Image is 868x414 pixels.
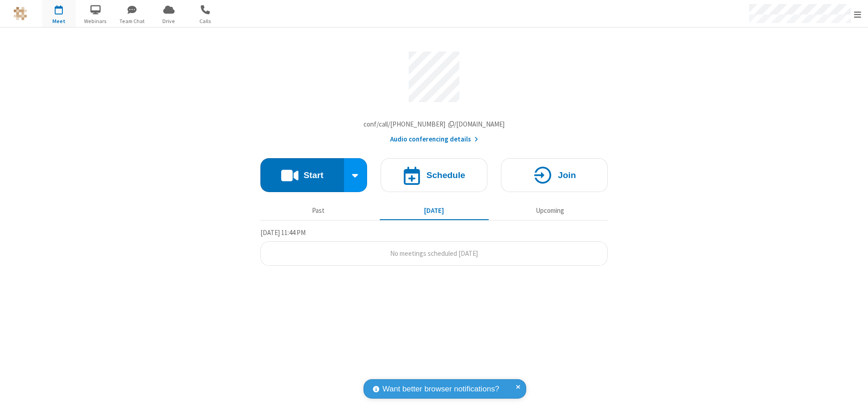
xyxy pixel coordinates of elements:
button: Copy my meeting room linkCopy my meeting room link [363,119,505,130]
button: Schedule [381,158,487,192]
button: Join [501,158,608,192]
div: Start conference options [344,158,368,192]
span: Want better browser notifications? [382,383,499,395]
h4: Join [558,171,576,179]
span: No meetings scheduled [DATE] [390,249,478,258]
h4: Start [303,171,323,179]
button: Start [260,158,344,192]
section: Account details [260,45,608,145]
span: [DATE] 11:44 PM [260,228,306,237]
section: Today's Meetings [260,227,608,266]
span: Drive [152,17,186,25]
button: Past [264,202,373,219]
button: Upcoming [495,202,604,219]
span: Meet [42,17,76,25]
img: QA Selenium DO NOT DELETE OR CHANGE [14,7,27,20]
span: Team Chat [115,17,149,25]
button: Audio conferencing details [390,134,478,145]
span: Copy my meeting room link [363,120,505,128]
button: [DATE] [380,202,489,219]
span: Webinars [79,17,113,25]
span: Calls [189,17,222,25]
h4: Schedule [426,171,465,179]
